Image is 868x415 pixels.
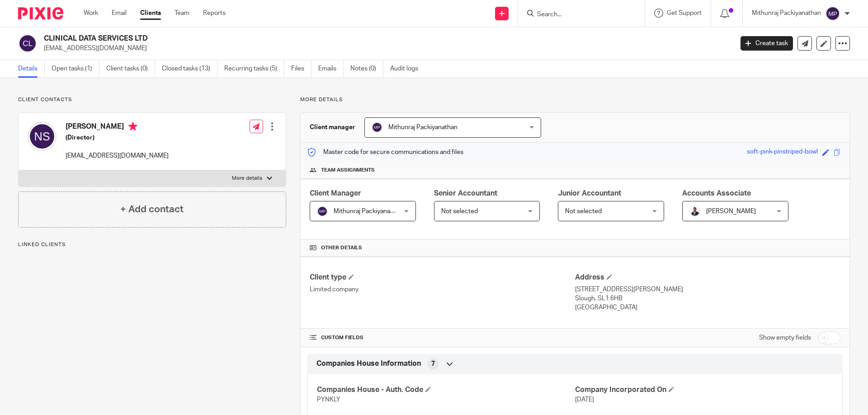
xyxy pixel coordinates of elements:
[224,60,284,78] a: Recurring tasks (5)
[300,96,850,103] p: More details
[310,123,355,132] h3: Client manager
[752,9,821,18] p: Mithunraj Packiyanathan
[52,60,99,78] a: Open tasks (1)
[18,241,286,248] p: Linked clients
[66,122,169,133] h4: [PERSON_NAME]
[18,7,63,19] img: Pixie
[350,60,383,78] a: Notes (0)
[310,285,575,294] p: Limited company
[575,273,840,282] h4: Address
[18,96,286,103] p: Client contacts
[162,60,217,78] a: Closed tasks (13)
[28,122,57,151] img: svg%3E
[334,208,403,214] span: Mithunraj Packiyanathan
[667,10,702,16] span: Get Support
[44,44,727,53] p: [EMAIL_ADDRESS][DOMAIN_NAME]
[431,359,435,368] span: 7
[128,122,137,131] i: Primary
[310,334,575,341] h4: CUSTOM FIELDS
[44,34,590,43] h2: CLINICAL DATA SERVICES LTD
[316,359,421,368] span: Companies House Information
[291,60,311,78] a: Files
[318,60,344,78] a: Emails
[317,385,575,395] h4: Companies House - Auth. Code
[388,124,458,131] span: Mithunraj Packiyanathan
[575,396,594,403] span: [DATE]
[390,60,425,78] a: Audit logs
[575,303,840,312] p: [GEOGRAPHIC_DATA]
[759,333,811,342] label: Show empty fields
[310,190,361,197] span: Client Manager
[18,60,45,78] a: Details
[307,148,463,157] p: Master code for secure communications and files
[575,385,833,395] h4: Company Incorporated On
[321,167,375,174] span: Team assignments
[175,9,189,18] a: Team
[747,147,818,158] div: soft-pink-pinstriped-bowl
[441,208,478,214] span: Not selected
[575,294,840,303] p: Slough, SL1 6HB
[203,9,226,18] a: Reports
[565,208,602,214] span: Not selected
[682,190,751,197] span: Accounts Associate
[575,285,840,294] p: [STREET_ADDRESS][PERSON_NAME]
[741,36,793,51] a: Create task
[66,151,169,160] p: [EMAIL_ADDRESS][DOMAIN_NAME]
[84,9,98,18] a: Work
[321,244,362,252] span: Other details
[706,208,756,214] span: [PERSON_NAME]
[372,122,382,133] img: svg%3E
[689,206,700,217] img: _MG_2399_1.jpg
[18,34,37,53] img: svg%3E
[112,9,127,18] a: Email
[317,396,340,403] span: PYNKLY
[317,206,328,217] img: svg%3E
[536,11,618,19] input: Search
[120,202,184,216] h4: + Add contact
[106,60,155,78] a: Client tasks (0)
[310,273,575,282] h4: Client type
[558,190,621,197] span: Junior Accountant
[434,190,497,197] span: Senior Accountant
[232,175,262,182] p: More details
[826,6,840,21] img: svg%3E
[66,133,169,142] h5: (Director)
[140,9,161,18] a: Clients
